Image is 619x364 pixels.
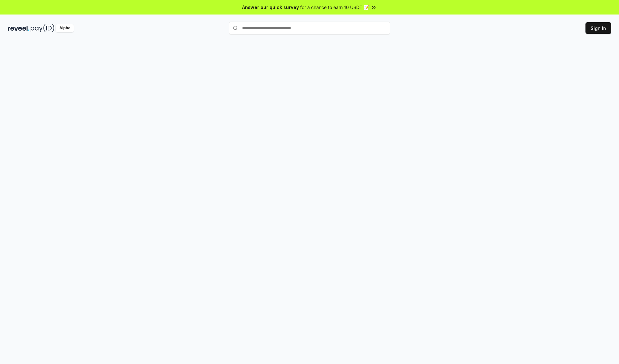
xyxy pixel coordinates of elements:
div: Alpha [56,24,74,32]
span: Answer our quick survey [242,4,299,11]
button: Sign In [585,22,611,34]
img: reveel_dark [8,24,29,32]
img: pay_id [31,24,54,32]
span: for a chance to earn 10 USDT 📝 [300,4,369,11]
